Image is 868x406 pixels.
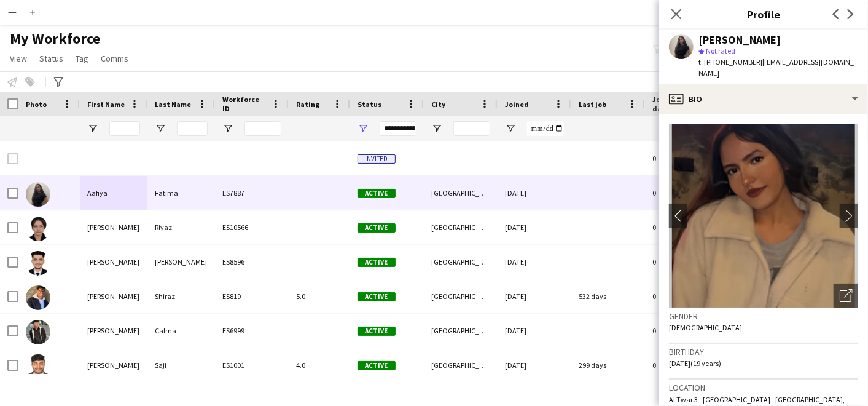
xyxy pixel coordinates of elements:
[96,50,133,66] a: Comms
[645,348,725,382] div: 0
[358,100,381,109] span: Status
[34,50,68,66] a: Status
[80,245,147,279] div: [PERSON_NAME]
[645,141,725,175] div: 0
[358,327,396,336] span: Active
[26,182,50,207] img: Aafiya Fatima
[645,279,725,313] div: 0
[358,258,396,267] span: Active
[87,123,98,134] button: Open Filter Menu
[571,348,645,382] div: 299 days
[505,123,516,134] button: Open Filter Menu
[80,176,147,210] div: Aafiya
[706,46,735,55] span: Not rated
[652,95,703,113] span: Jobs (last 90 days)
[26,251,50,276] img: Aamir Muhammad Rashid
[5,50,32,66] a: View
[431,100,445,109] span: City
[80,279,147,313] div: [PERSON_NAME]
[669,124,858,308] img: Crew avatar or photo
[177,121,208,136] input: Last Name Filter Input
[244,121,281,136] input: Workforce ID Filter Input
[87,100,125,109] span: First Name
[498,176,571,210] div: [DATE]
[215,210,289,244] div: ES10566
[527,121,564,136] input: Joined Filter Input
[698,57,854,78] span: | [EMAIL_ADDRESS][DOMAIN_NAME]
[147,314,215,348] div: Calma
[571,279,645,313] div: 532 days
[498,279,571,313] div: [DATE]
[358,292,396,301] span: Active
[358,361,396,370] span: Active
[296,100,319,109] span: Rating
[424,245,498,279] div: [GEOGRAPHIC_DATA]
[10,53,27,64] span: View
[80,348,147,382] div: [PERSON_NAME]
[358,123,369,134] button: Open Filter Menu
[498,245,571,279] div: [DATE]
[147,176,215,210] div: Fatima
[215,314,289,348] div: ES6999
[659,84,868,114] div: Bio
[147,279,215,313] div: Shiraz
[645,176,725,210] div: 0
[289,348,350,382] div: 4.0
[155,100,191,109] span: Last Name
[505,100,529,109] span: Joined
[222,95,267,113] span: Workforce ID
[698,34,781,46] div: [PERSON_NAME]
[424,176,498,210] div: [GEOGRAPHIC_DATA]
[424,279,498,313] div: [GEOGRAPHIC_DATA]
[222,123,233,134] button: Open Filter Menu
[659,6,868,22] h3: Profile
[101,53,128,64] span: Comms
[147,210,215,244] div: Riyaz
[358,189,396,198] span: Active
[215,348,289,382] div: ES1001
[215,176,289,210] div: ES7887
[834,284,858,308] div: Open photos pop-in
[498,314,571,348] div: [DATE]
[80,210,147,244] div: [PERSON_NAME]
[645,245,725,279] div: 0
[358,154,396,164] span: Invited
[26,217,50,241] img: Aaliyah Riyaz
[10,30,100,48] span: My Workforce
[431,123,442,134] button: Open Filter Menu
[76,53,88,64] span: Tag
[26,320,50,344] img: Aaron Calma
[669,311,858,322] h3: Gender
[424,210,498,244] div: [GEOGRAPHIC_DATA]
[424,348,498,382] div: [GEOGRAPHIC_DATA]
[39,53,63,64] span: Status
[215,245,289,279] div: ES8596
[358,223,396,233] span: Active
[147,245,215,279] div: [PERSON_NAME]
[669,346,858,357] h3: Birthday
[26,100,47,109] span: Photo
[498,210,571,244] div: [DATE]
[669,323,742,332] span: [DEMOGRAPHIC_DATA]
[498,348,571,382] div: [DATE]
[289,279,350,313] div: 5.0
[579,100,606,109] span: Last job
[645,314,725,348] div: 0
[669,382,858,393] h3: Location
[669,359,721,368] span: [DATE] (19 years)
[215,279,289,313] div: ES819
[7,153,18,164] input: Row Selection is disabled for this row (unchecked)
[51,74,66,89] app-action-btn: Advanced filters
[155,123,166,134] button: Open Filter Menu
[698,57,762,66] span: t. [PHONE_NUMBER]
[424,314,498,348] div: [GEOGRAPHIC_DATA]
[80,314,147,348] div: [PERSON_NAME]
[147,348,215,382] div: Saji
[26,285,50,310] img: Aaqil Shiraz
[453,121,490,136] input: City Filter Input
[645,210,725,244] div: 0
[71,50,93,66] a: Tag
[26,354,50,379] img: Aaron Saji
[109,121,140,136] input: First Name Filter Input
